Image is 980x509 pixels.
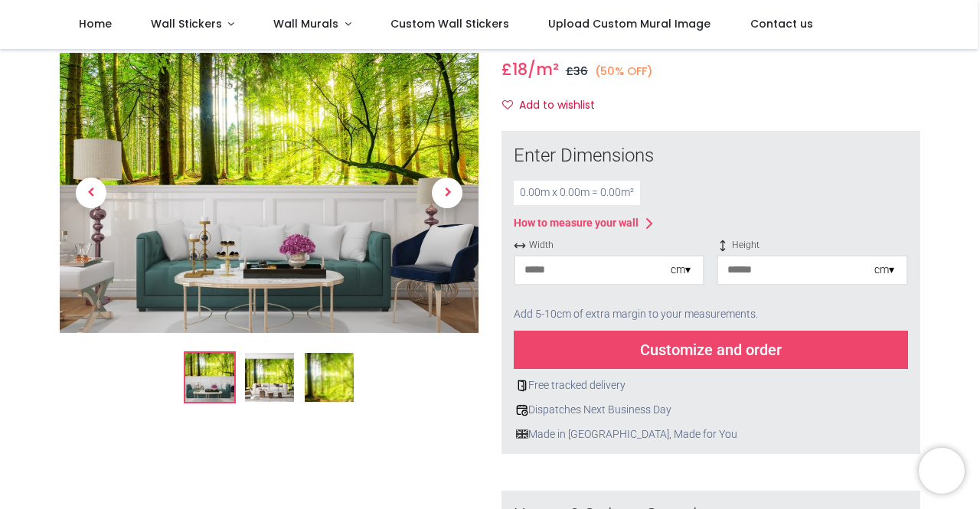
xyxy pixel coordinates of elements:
[514,403,908,418] div: Dispatches Next Business Day
[514,378,908,393] div: Free tracked delivery
[512,58,528,80] span: 18
[514,298,908,331] div: Add 5-10cm of extra margin to your measurements.
[305,354,354,403] img: WS-42824-03
[516,428,528,440] img: uk
[514,239,704,252] span: Width
[390,16,509,31] span: Custom Wall Stickers
[501,93,608,119] button: Add to wishlistAdd to wishlist
[245,354,294,403] img: WS-42824-02
[548,16,710,31] span: Upload Custom Mural Image
[874,263,894,278] div: cm ▾
[514,331,908,369] div: Customize and order
[514,216,639,231] div: How to measure your wall
[273,16,338,31] span: Wall Murals
[501,58,528,80] span: £
[416,95,479,291] a: Next
[573,64,588,79] span: 36
[528,58,559,80] span: /m²
[151,16,222,31] span: Wall Stickers
[566,64,588,79] span: £
[514,181,640,205] div: 0.00 m x 0.00 m = 0.00 m²
[432,178,462,208] span: Next
[76,178,106,208] span: Previous
[750,16,813,31] span: Contact us
[717,239,907,252] span: Height
[502,100,513,110] i: Add to wishlist
[60,95,122,291] a: Previous
[919,448,965,494] iframe: Brevo live chat
[60,53,479,333] img: Sunlit Green Trees Forest Wall Mural Wallpaper
[671,263,691,278] div: cm ▾
[595,64,653,80] small: (50% OFF)
[514,427,908,442] div: Made in [GEOGRAPHIC_DATA], Made for You
[79,16,112,31] span: Home
[514,143,908,169] div: Enter Dimensions
[185,354,234,403] img: Sunlit Green Trees Forest Wall Mural Wallpaper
